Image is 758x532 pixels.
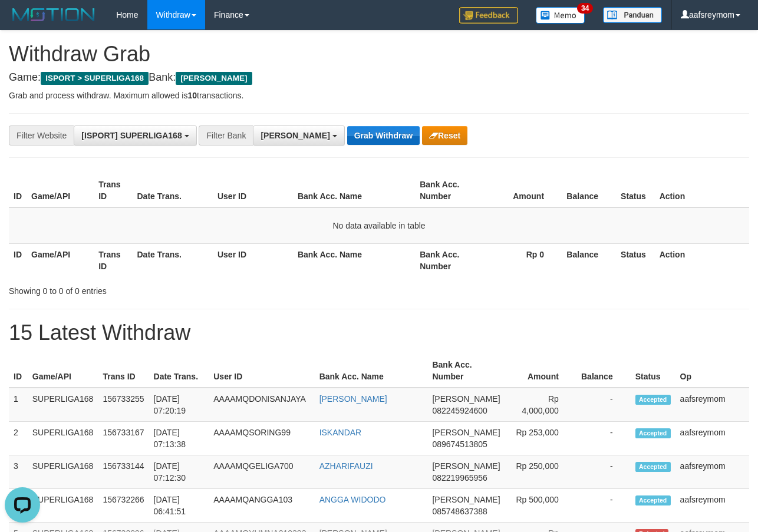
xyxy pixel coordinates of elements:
a: ISKANDAR [319,428,362,437]
span: [PERSON_NAME] [261,131,329,140]
th: Bank Acc. Name [315,354,428,388]
span: [PERSON_NAME] [176,72,252,85]
td: 156733167 [98,422,149,455]
span: Copy 082245924600 to clipboard [432,406,487,415]
th: ID [9,354,28,388]
td: [DATE] 07:20:19 [149,388,209,422]
button: [ISPORT] SUPERLIGA168 [74,125,196,146]
span: Copy 082219965956 to clipboard [432,473,487,483]
td: Rp 4,000,000 [505,388,576,422]
td: SUPERLIGA168 [28,388,98,422]
th: Game/API [27,243,94,277]
th: Status [631,354,675,388]
td: aafsreymom [675,455,749,489]
div: Filter Website [9,125,74,146]
td: Rp 253,000 [505,422,576,455]
div: Filter Bank [199,125,253,146]
th: User ID [213,174,293,207]
span: [PERSON_NAME] [432,394,500,404]
img: Feedback.jpg [459,7,518,24]
th: Balance [576,354,631,388]
th: Op [675,354,749,388]
td: 156733255 [98,388,149,422]
td: SUPERLIGA168 [28,422,98,455]
th: Action [655,174,749,207]
td: 2 [9,422,28,455]
td: - [576,388,631,422]
a: [PERSON_NAME] [319,394,387,404]
div: Showing 0 to 0 of 0 entries [9,280,307,297]
th: Game/API [28,354,98,388]
span: [PERSON_NAME] [432,461,500,471]
img: MOTION_logo.png [9,6,98,24]
th: Status [616,243,655,277]
span: Copy 085748637388 to clipboard [432,507,487,516]
strong: 10 [187,91,197,100]
th: ID [9,174,27,207]
span: 34 [577,3,593,14]
button: Grab Withdraw [347,126,420,145]
td: [DATE] 06:41:51 [149,489,209,523]
span: Accepted [635,462,671,472]
th: User ID [209,354,314,388]
p: Grab and process withdraw. Maximum allowed is transactions. [9,90,749,101]
th: Balance [562,174,616,207]
span: [PERSON_NAME] [432,428,500,437]
td: AAAAMQGELIGA700 [209,455,314,489]
th: Date Trans. [132,174,212,207]
img: panduan.png [603,7,662,23]
td: SUPERLIGA168 [28,455,98,489]
th: Bank Acc. Name [293,174,415,207]
td: 156732266 [98,489,149,523]
th: Bank Acc. Number [427,354,505,388]
a: AZHARIFAUZI [319,461,373,471]
td: 3 [9,455,28,489]
th: Date Trans. [149,354,209,388]
th: Game/API [27,174,94,207]
th: Balance [562,243,616,277]
th: Bank Acc. Number [415,174,482,207]
th: Trans ID [98,354,149,388]
td: AAAAMQDONISANJAYA [209,388,314,422]
th: Trans ID [94,243,132,277]
span: Copy 089674513805 to clipboard [432,440,487,449]
span: Accepted [635,495,671,505]
button: Open LiveChat chat widget [5,5,40,40]
td: 156733144 [98,455,149,489]
span: Accepted [635,428,671,438]
h4: Game: Bank: [9,72,749,84]
th: Amount [482,174,562,207]
td: [DATE] 07:13:38 [149,422,209,455]
th: Date Trans. [132,243,212,277]
td: 1 [9,388,28,422]
button: [PERSON_NAME] [253,125,344,146]
td: Rp 500,000 [505,489,576,523]
th: Status [616,174,655,207]
th: Bank Acc. Name [293,243,415,277]
th: Amount [505,354,576,388]
td: aafsreymom [675,388,749,422]
td: [DATE] 07:12:30 [149,455,209,489]
th: Bank Acc. Number [415,243,482,277]
td: No data available in table [9,207,749,244]
th: Trans ID [94,174,132,207]
th: Rp 0 [482,243,562,277]
td: aafsreymom [675,422,749,455]
a: ANGGA WIDODO [319,495,386,504]
button: Reset [422,126,467,145]
td: SUPERLIGA168 [28,489,98,523]
span: [PERSON_NAME] [432,495,500,504]
td: - [576,422,631,455]
span: ISPORT > SUPERLIGA168 [41,72,149,85]
th: Action [655,243,749,277]
th: ID [9,243,27,277]
span: Accepted [635,395,671,405]
h1: 15 Latest Withdraw [9,321,749,345]
td: - [576,455,631,489]
td: AAAAMQSORING99 [209,422,314,455]
span: [ISPORT] SUPERLIGA168 [81,131,182,140]
td: AAAAMQANGGA103 [209,489,314,523]
img: Button%20Memo.svg [536,7,585,24]
th: User ID [213,243,293,277]
td: Rp 250,000 [505,455,576,489]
